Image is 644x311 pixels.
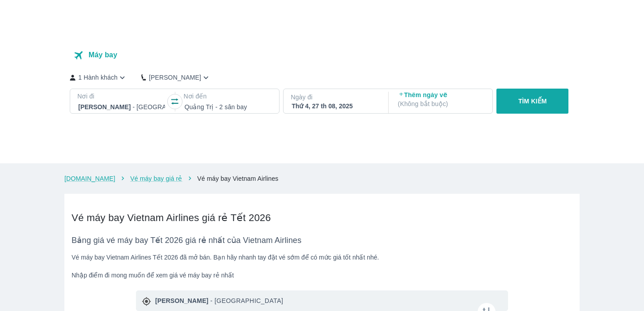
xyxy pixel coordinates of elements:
[70,73,127,82] button: 1 Hành khách
[149,73,201,82] p: [PERSON_NAME]
[154,51,186,60] p: Xe khách
[72,212,572,224] h2: Vé máy bay Vietnam Airlines giá rẻ Tết 2026
[223,51,251,60] p: Tàu hỏa
[64,174,580,183] nav: breadcrumb
[496,89,568,114] button: TÌM KIẾM
[72,235,572,246] h3: Bảng giá vé máy bay Tết 2026 giá rẻ nhất của Vietnam Airlines
[130,175,182,182] a: Vé máy bay giá rẻ
[72,253,572,280] div: Vé máy bay Vietnam Airlines Tết 2026 đã mở bán. Bạn hãy nhanh tay đặt vé sớm để có mức giá tốt nh...
[292,102,378,111] div: Thứ 4, 27 th 08, 2025
[398,90,485,99] p: Thêm ngày về
[89,51,117,60] p: Máy bay
[64,175,115,182] a: [DOMAIN_NAME]
[518,97,547,106] p: TÌM KIẾM
[183,92,272,101] p: Nơi đến
[141,73,211,82] button: [PERSON_NAME]
[291,93,379,102] p: Ngày đi
[77,92,166,101] p: Nơi đi
[398,99,485,108] p: ( Không bắt buộc )
[78,73,118,82] p: 1 Hành khách
[63,10,581,28] h1: Đặt mua vé máy bay Vietnam Airlines giá rẻ [DATE]
[197,175,279,182] a: Vé máy bay Vietnam Airlines
[63,43,261,68] div: transportation tabs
